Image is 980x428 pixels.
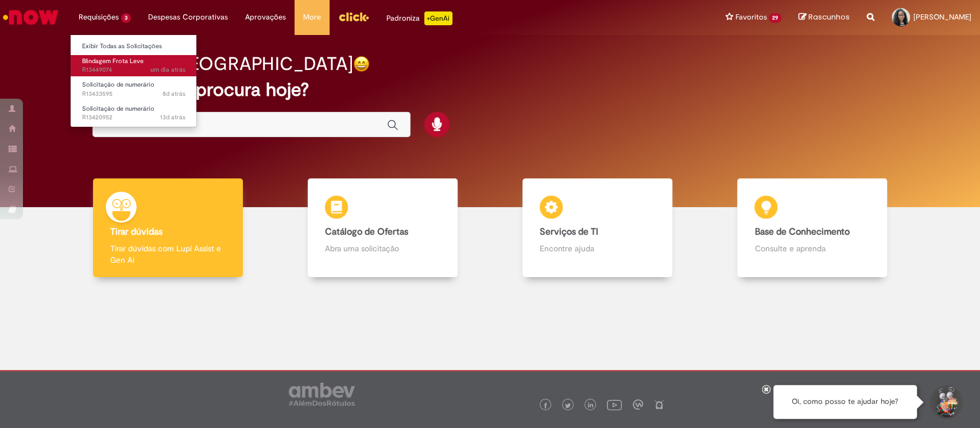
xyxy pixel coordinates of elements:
[303,11,321,23] span: More
[543,403,548,408] img: logo_footer_facebook.png
[735,11,766,23] span: Favoritos
[79,11,119,23] span: Requisições
[769,13,781,23] span: 29
[92,80,888,100] h2: O que você procura hoje?
[424,11,452,25] p: +GenAi
[490,178,705,278] a: Serviços de TI Encontre ajuda
[121,13,131,23] span: 3
[275,178,490,278] a: Catálogo de Ofertas Abra uma solicitação
[82,104,154,113] span: Solicitação de numerário
[71,103,197,124] a: Aberto R13420952 : Solicitação de numerário
[110,226,162,238] b: Tirar dúvidas
[60,178,275,278] a: Tirar dúvidas Tirar dúvidas com Lupi Assist e Gen Ai
[162,90,185,98] span: 8d atrás
[1,6,60,29] img: ServiceNow
[386,11,452,25] div: Padroniza
[799,12,850,23] a: Rascunhos
[353,56,370,72] img: happy-face.png
[325,226,408,238] b: Catálogo de Ofertas
[82,90,185,99] span: R13433595
[71,40,197,53] a: Exibir Todas as Solicitações
[70,34,197,127] ul: Requisições
[148,11,228,23] span: Despesas Corporativas
[82,80,154,89] span: Solicitação de numerário
[82,57,144,65] span: Blindagem Frota Leve
[913,12,971,22] span: [PERSON_NAME]
[607,397,622,412] img: logo_footer_youtube.png
[150,65,185,74] span: um dia atrás
[160,113,185,122] time: 15/08/2025 14:04:35
[754,226,849,238] b: Base de Conhecimento
[325,243,440,254] p: Abra uma solicitação
[773,385,917,419] div: Oi, como posso te ajudar hoje?
[928,385,963,419] button: Iniciar Conversa de Suporte
[540,226,598,238] b: Serviços de TI
[588,402,594,409] img: logo_footer_linkedin.png
[808,11,850,22] span: Rascunhos
[150,65,185,74] time: 26/08/2025 15:28:14
[82,113,185,122] span: R13420952
[633,399,643,410] img: logo_footer_workplace.png
[338,8,369,25] img: click_logo_yellow_360x200.png
[82,65,185,75] span: R13449074
[92,54,353,74] h2: Bom dia, [GEOGRAPHIC_DATA]
[654,399,664,410] img: logo_footer_naosei.png
[110,243,226,266] p: Tirar dúvidas com Lupi Assist e Gen Ai
[754,243,870,254] p: Consulte e aprenda
[565,403,571,408] img: logo_footer_twitter.png
[71,79,197,100] a: Aberto R13433595 : Solicitação de numerário
[245,11,286,23] span: Aprovações
[160,113,185,122] span: 13d atrás
[71,55,197,76] a: Aberto R13449074 : Blindagem Frota Leve
[289,383,355,406] img: logo_footer_ambev_rotulo_gray.png
[705,178,920,278] a: Base de Conhecimento Consulte e aprenda
[540,243,655,254] p: Encontre ajuda
[162,90,185,98] time: 20/08/2025 16:45:02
